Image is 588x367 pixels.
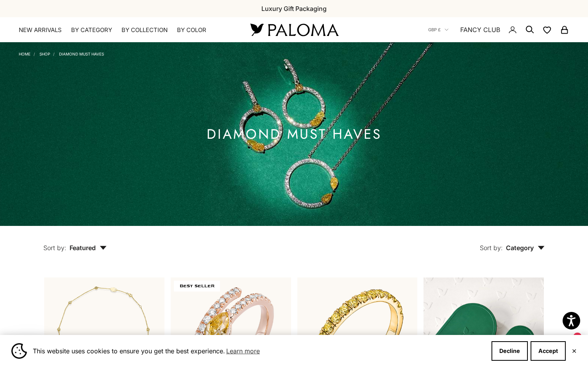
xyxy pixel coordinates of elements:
a: FANCY CLUB [460,25,500,35]
nav: Secondary navigation [428,17,569,42]
a: NEW ARRIVALS [19,26,62,34]
span: Category [506,244,545,252]
a: Diamond Must Haves [59,52,104,56]
span: Sort by: [480,244,503,252]
a: Home [19,52,30,56]
nav: Breadcrumb [19,50,104,56]
button: Close [572,349,577,353]
span: GBP £ [428,26,441,33]
button: Accept [531,341,566,361]
button: Decline [491,341,528,361]
span: BEST SELLER [174,281,220,292]
nav: Primary navigation [19,26,232,34]
button: GBP £ [428,26,449,33]
a: Shop [39,52,50,56]
span: Featured [70,244,107,252]
summary: By Collection [122,26,168,34]
p: Luxury Gift Packaging [261,4,327,14]
summary: By Color [177,26,206,34]
span: This website uses cookies to ensure you get the best experience. [33,345,485,357]
a: Learn more [225,345,261,357]
button: Sort by: Featured [25,226,125,259]
span: Sort by: [43,244,66,252]
h1: Diamond Must Haves [207,129,382,139]
img: Cookie banner [11,343,27,359]
summary: By Category [71,26,112,34]
button: Sort by: Category [462,226,563,259]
